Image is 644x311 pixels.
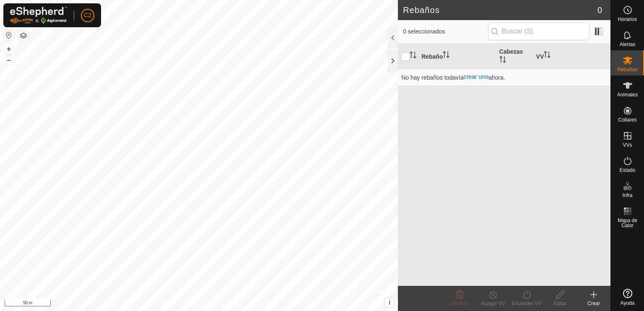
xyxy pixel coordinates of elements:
a: Contáctenos [214,300,242,308]
img: Logo Gallagher [10,7,67,24]
button: – [4,55,14,65]
a: Política de Privacidad [156,300,204,308]
p-sorticon: Activar para ordenar [410,53,416,60]
a: crear uno [464,73,488,80]
font: Eliminar [450,301,468,306]
button: + [4,44,14,54]
font: 0 seleccionados [403,28,445,35]
font: Cabezas [499,48,523,55]
font: Política de Privacidad [156,301,204,307]
font: Collares [618,117,636,123]
font: Alertas [620,41,635,47]
button: Restablecer Mapa [4,30,14,40]
font: i [389,299,390,306]
font: Ayuda [621,300,635,306]
font: Editar [553,301,566,306]
font: – [7,55,11,64]
font: Rebaños [403,5,440,15]
font: Rebaño [421,53,443,60]
button: i [385,298,394,307]
input: Buscar (S) [488,23,589,40]
font: Infra [622,192,632,198]
p-sorticon: Activar para ordenar [499,57,506,64]
font: VV [536,53,544,60]
font: Rebaños [617,67,637,73]
button: Capas del Mapa [18,31,29,41]
font: Crear [587,301,600,306]
font: VVs [623,142,632,148]
p-sorticon: Activar para ordenar [443,52,449,59]
a: Ayuda [611,285,644,309]
font: Animales [617,92,638,98]
font: Contáctenos [214,301,242,307]
font: Estado [620,167,635,173]
font: + [7,44,11,53]
font: 0 [597,5,602,15]
font: No hay rebaños todavía [401,74,464,81]
font: Encender VV [512,301,542,306]
span: C2 [84,11,91,20]
font: ahora. [488,74,505,81]
span: Mapa de Calor [613,218,642,228]
p-sorticon: Activar para ordenar [544,52,551,59]
font: Apagar VV [481,301,505,306]
span: Horarios [618,17,637,22]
